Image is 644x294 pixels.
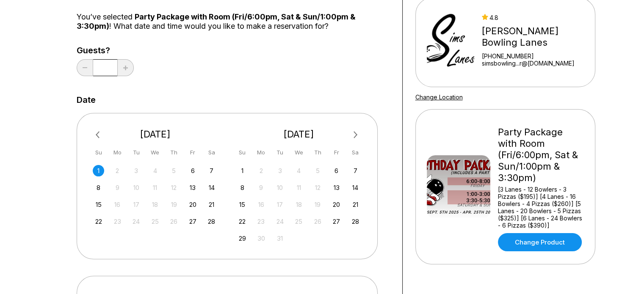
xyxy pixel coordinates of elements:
div: Tu [274,147,286,158]
div: month 2026-02 [92,164,219,227]
div: Not available Tuesday, February 3rd, 2026 [130,165,142,176]
div: Not available Monday, February 9th, 2026 [112,182,123,193]
div: [PHONE_NUMBER] [482,52,591,60]
div: Not available Thursday, February 26th, 2026 [168,216,180,227]
div: Not available Monday, February 2nd, 2026 [112,165,123,176]
a: Change Location [415,93,463,101]
div: Not available Thursday, March 19th, 2026 [312,199,323,210]
div: Not available Tuesday, March 3rd, 2026 [274,165,286,176]
div: Not available Thursday, March 5th, 2026 [312,165,323,176]
div: Su [237,147,248,158]
div: Not available Tuesday, February 17th, 2026 [130,199,142,210]
div: Tu [130,147,142,158]
div: Not available Wednesday, February 11th, 2026 [149,182,161,193]
div: Choose Saturday, March 28th, 2026 [350,216,361,227]
div: Not available Wednesday, February 25th, 2026 [149,216,161,227]
div: Not available Thursday, March 12th, 2026 [312,182,323,193]
div: We [293,147,304,158]
div: Choose Sunday, March 22nd, 2026 [237,216,248,227]
div: Choose Sunday, February 22nd, 2026 [93,216,104,227]
div: Not available Thursday, February 5th, 2026 [168,165,180,176]
div: Choose Friday, February 13th, 2026 [187,182,199,193]
div: Not available Wednesday, February 18th, 2026 [149,199,161,210]
div: Not available Monday, February 16th, 2026 [112,199,123,210]
div: Choose Friday, March 6th, 2026 [331,165,342,176]
button: Previous Month [92,128,105,142]
img: Sims Bowling Lanes [427,11,475,74]
a: simsbowling...r@[DOMAIN_NAME] [482,60,591,67]
div: Not available Wednesday, February 4th, 2026 [149,165,161,176]
div: Choose Saturday, February 28th, 2026 [206,216,217,227]
div: Choose Friday, February 6th, 2026 [187,165,199,176]
div: Not available Tuesday, March 24th, 2026 [274,216,286,227]
div: Not available Wednesday, March 25th, 2026 [293,216,304,227]
div: Not available Tuesday, February 24th, 2026 [130,216,142,227]
div: month 2026-03 [235,164,362,244]
div: Not available Thursday, February 12th, 2026 [168,182,180,193]
div: Not available Monday, March 2nd, 2026 [255,165,267,176]
div: [PERSON_NAME] Bowling Lanes [482,25,591,48]
img: Party Package with Room (Fri/6:00pm, Sat & Sun/1:00pm & 3:30pm) [427,155,490,219]
div: Choose Sunday, March 29th, 2026 [237,233,248,244]
div: Not available Wednesday, March 11th, 2026 [293,182,304,193]
div: Not available Wednesday, March 18th, 2026 [293,199,304,210]
div: Not available Monday, March 23rd, 2026 [255,216,267,227]
button: Next Month [349,128,362,142]
div: You’ve selected ! What date and time would you like to make a reservation for? [77,12,390,31]
div: Choose Saturday, February 7th, 2026 [206,165,217,176]
div: [DATE] [90,129,221,140]
div: Th [312,147,323,158]
div: Not available Thursday, February 19th, 2026 [168,199,180,210]
a: Change Product [498,233,582,251]
div: Choose Friday, March 27th, 2026 [331,216,342,227]
div: Not available Monday, March 16th, 2026 [255,199,267,210]
div: Fr [187,147,199,158]
div: Choose Friday, March 20th, 2026 [331,199,342,210]
div: Not available Monday, March 30th, 2026 [255,233,267,244]
div: Choose Sunday, March 15th, 2026 [237,199,248,210]
div: Party Package with Room (Fri/6:00pm, Sat & Sun/1:00pm & 3:30pm) [498,126,584,184]
div: Choose Sunday, February 1st, 2026 [93,165,104,176]
div: Not available Tuesday, March 10th, 2026 [274,182,286,193]
div: Not available Tuesday, February 10th, 2026 [130,182,142,193]
div: [DATE] [233,129,365,140]
div: 4.8 [482,14,591,21]
div: Choose Friday, March 13th, 2026 [331,182,342,193]
div: Choose Saturday, February 14th, 2026 [206,182,217,193]
div: Choose Sunday, March 1st, 2026 [237,165,248,176]
span: Party Package with Room (Fri/6:00pm, Sat & Sun/1:00pm & 3:30pm) [77,12,356,30]
div: Choose Sunday, February 15th, 2026 [93,199,104,210]
div: Not available Thursday, March 26th, 2026 [312,216,323,227]
label: Date [77,95,96,104]
div: Choose Sunday, February 8th, 2026 [93,182,104,193]
div: Not available Monday, March 9th, 2026 [255,182,267,193]
div: Choose Friday, February 20th, 2026 [187,199,199,210]
div: Su [93,147,104,158]
label: Guests? [77,46,134,55]
div: Not available Wednesday, March 4th, 2026 [293,165,304,176]
div: Choose Saturday, February 21st, 2026 [206,199,217,210]
div: Not available Tuesday, March 17th, 2026 [274,199,286,210]
div: Mo [112,147,123,158]
div: Th [168,147,180,158]
div: Choose Friday, February 27th, 2026 [187,216,199,227]
div: We [149,147,161,158]
div: Fr [331,147,342,158]
div: Choose Saturday, March 21st, 2026 [350,199,361,210]
div: Not available Monday, February 23rd, 2026 [112,216,123,227]
div: [3 Lanes - 12 Bowlers - 3 Pizzas ($195)] [4 Lanes - 16 Bowlers - 4 Pizzas ($260)] [5 Lanes - 20 B... [498,186,584,229]
div: Mo [255,147,267,158]
div: Choose Saturday, March 7th, 2026 [350,165,361,176]
div: Not available Tuesday, March 31st, 2026 [274,233,286,244]
div: Choose Saturday, March 14th, 2026 [350,182,361,193]
div: Sa [206,147,217,158]
div: Choose Sunday, March 8th, 2026 [237,182,248,193]
div: Sa [350,147,361,158]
